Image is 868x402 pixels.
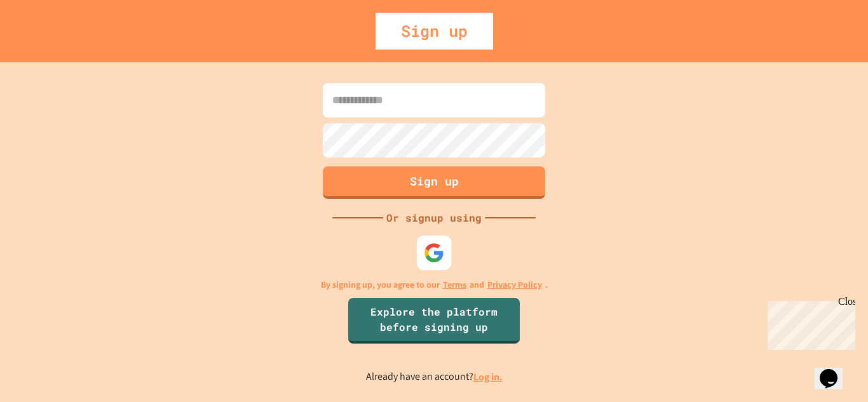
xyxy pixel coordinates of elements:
a: Log in. [473,370,503,384]
a: Terms [443,278,466,291]
p: Already have an account? [366,369,503,385]
img: google-icon.svg [424,242,445,263]
a: Explore the platform before signing up [348,298,520,344]
div: Chat with us now!Close [5,5,88,81]
button: Sign up [323,166,545,199]
iframe: chat widget [763,296,855,350]
div: Sign up [376,13,493,50]
a: Privacy Policy [487,278,542,291]
iframe: chat widget [815,351,855,389]
p: By signing up, you agree to our and . [321,278,548,291]
div: Or signup using [383,210,485,225]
